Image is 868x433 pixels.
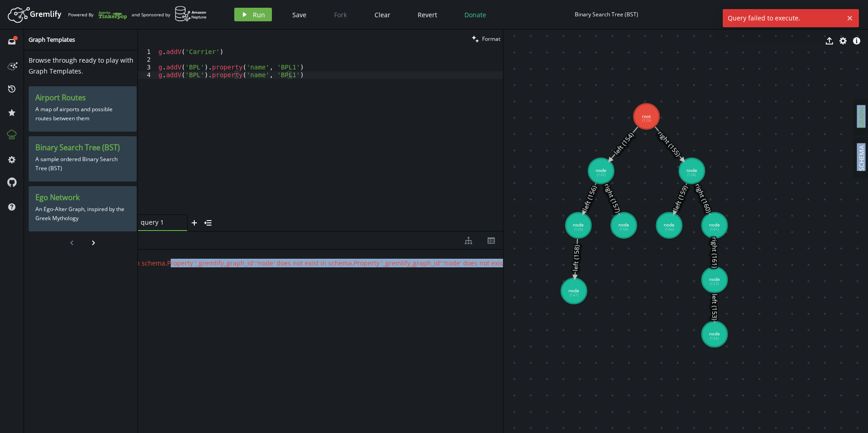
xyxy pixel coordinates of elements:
[138,64,157,71] div: 3
[35,153,130,175] p: A sample ordered Binary Search Tree (BST)
[253,10,265,19] span: Run
[234,8,272,21] button: Run
[286,8,313,21] button: Save
[138,48,157,56] div: 1
[723,9,843,27] span: Query failed to execute.
[35,193,130,202] h3: Ego Network
[709,331,720,337] tspan: node
[29,56,133,75] span: Browse through ready to play with Graph Templates.
[175,6,207,22] img: AWS Neptune
[411,8,444,21] button: Revert
[686,167,697,174] tspan: node
[458,8,493,21] button: Donate
[464,10,486,19] span: Donate
[68,7,127,23] div: Powered By
[597,172,606,177] tspan: (132)
[141,218,177,226] span: query 1
[618,222,629,228] tspan: node
[665,227,674,232] tspan: (144)
[418,10,437,19] span: Revert
[710,237,719,268] text: right (161)
[292,10,306,19] span: Save
[574,227,583,232] tspan: (135)
[368,8,397,21] button: Clear
[664,222,675,228] tspan: node
[29,35,75,44] span: Graph Templates
[35,103,130,125] p: A map of airports and possible routes between them
[568,287,579,294] tspan: node
[642,118,651,123] tspan: (129)
[35,143,130,153] h3: Binary Search Tree (BST)
[569,292,578,297] tspan: (147)
[710,227,719,232] tspan: (141)
[575,11,638,18] div: Binary Search Tree (BST)
[596,167,607,174] tspan: node
[132,6,207,23] div: and Sponsored by
[138,56,157,64] div: 2
[709,276,720,283] tspan: node
[709,222,720,228] tspan: node
[710,294,719,320] text: left (153)
[857,107,866,128] span: GRAPH
[831,8,861,21] button: Sign In
[857,145,866,171] span: SCHEMA
[375,10,390,19] span: Clear
[327,8,354,21] button: Fork
[482,35,500,43] span: Format
[619,227,628,232] tspan: (150)
[469,30,503,48] button: Format
[687,172,696,177] tspan: (138)
[710,281,719,286] tspan: (123)
[138,71,157,79] div: 4
[710,336,719,341] tspan: (126)
[35,202,130,225] p: An Ego-Alter Graph, inspired by the Greek Mythology
[573,222,584,228] tspan: node
[334,10,347,19] span: Fork
[35,93,130,103] h3: Airport Routes
[642,113,651,119] tspan: root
